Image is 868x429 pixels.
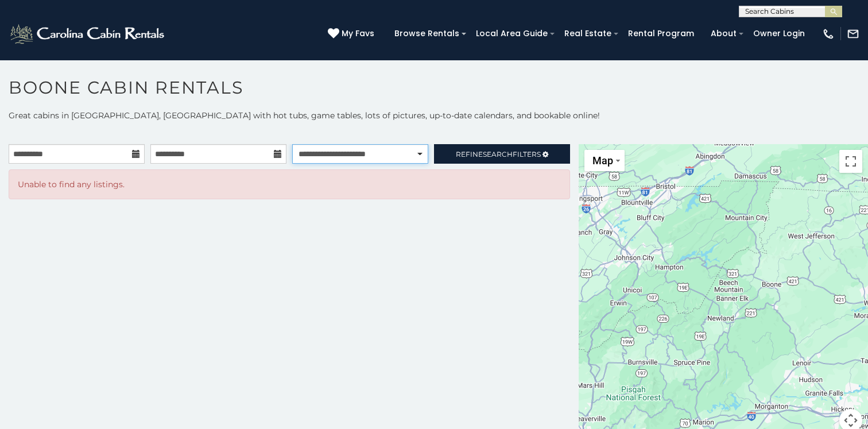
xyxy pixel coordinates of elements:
[822,28,835,40] img: phone-regular-white.png
[559,25,617,42] a: Real Estate
[705,25,742,42] a: About
[9,22,168,45] img: White-1-2.png
[592,154,613,167] span: Map
[342,28,374,40] span: My Favs
[847,28,859,40] img: mail-regular-white.png
[839,150,862,173] button: Toggle fullscreen view
[328,28,377,40] a: My Favs
[389,25,465,42] a: Browse Rentals
[18,179,561,190] p: Unable to find any listings.
[470,25,553,42] a: Local Area Guide
[584,150,625,171] button: Change map style
[622,25,700,42] a: Rental Program
[483,150,513,159] span: Search
[434,144,570,164] a: RefineSearchFilters
[456,150,541,159] span: Refine Filters
[747,25,811,42] a: Owner Login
